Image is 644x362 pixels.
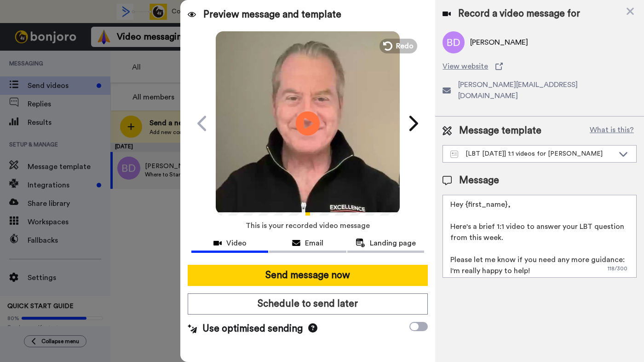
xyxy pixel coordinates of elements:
[305,238,323,249] span: Email
[450,151,458,158] img: Message-temps.svg
[226,238,247,249] span: Video
[188,265,428,286] button: Send message now
[459,174,499,187] span: Message
[202,322,303,336] span: Use optimised sending
[459,124,541,138] span: Message template
[370,238,416,249] span: Landing page
[188,293,428,315] button: Schedule to send later
[450,149,614,158] div: [LBT [DATE]] 1:1 videos for [PERSON_NAME]
[443,195,637,278] textarea: Hey {first_name}, Here's a brief 1:1 video to answer your LBT question from this week. Please let...
[458,79,637,101] span: [PERSON_NAME][EMAIL_ADDRESS][DOMAIN_NAME]
[246,216,370,236] span: This is your recorded video message
[587,124,637,138] button: What is this?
